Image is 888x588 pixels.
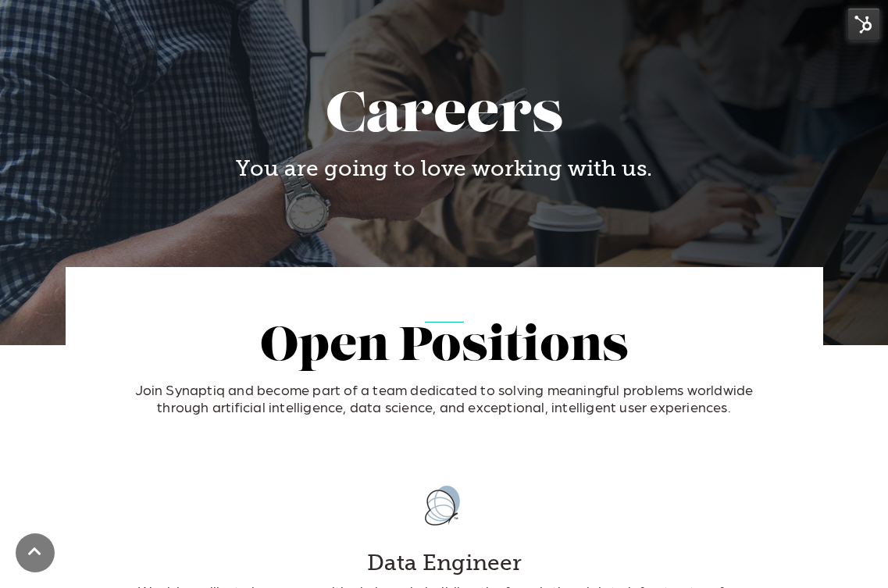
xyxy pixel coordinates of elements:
h4: Data Engineer [132,550,757,576]
h4: You are going to love working with us. [77,155,811,182]
h2: Open Positions [116,323,772,374]
img: synaptiq-logo-rgb_full-color-logomark-1 [405,469,483,543]
img: HubSpot Tools Menu Toggle [847,8,880,41]
h1: Careers [77,87,811,148]
span: Join Synaptiq and become part of a team dedicated to solving meaningful problems worldwide throug... [135,381,754,415]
